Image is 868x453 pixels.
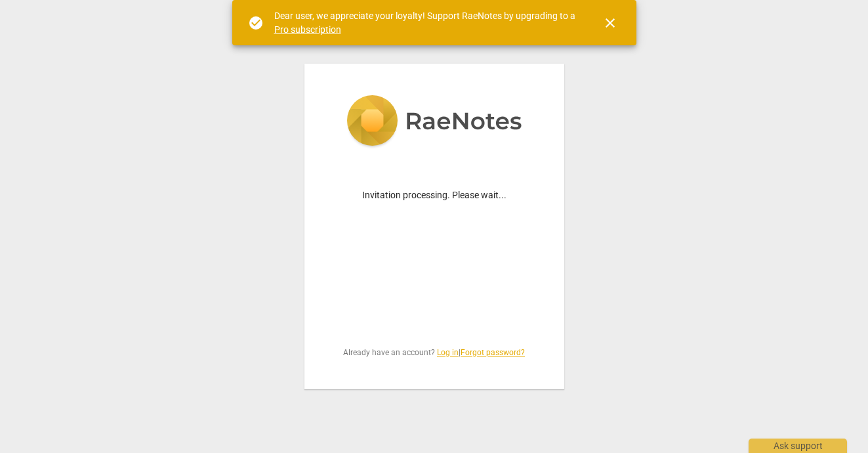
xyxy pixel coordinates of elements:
[437,348,459,357] a: Log in
[274,24,341,35] a: Pro subscription
[602,15,618,31] span: close
[594,7,626,39] button: Close
[336,347,533,358] span: Already have an account? |
[274,9,579,36] div: Dear user, we appreciate your loyalty! Support RaeNotes by upgrading to a
[248,15,264,31] span: check_circle
[461,348,525,357] a: Forgot password?
[749,439,847,453] div: Ask support
[336,188,533,202] p: Invitation processing. Please wait...
[346,95,522,149] img: 5ac2273c67554f335776073100b6d88f.svg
